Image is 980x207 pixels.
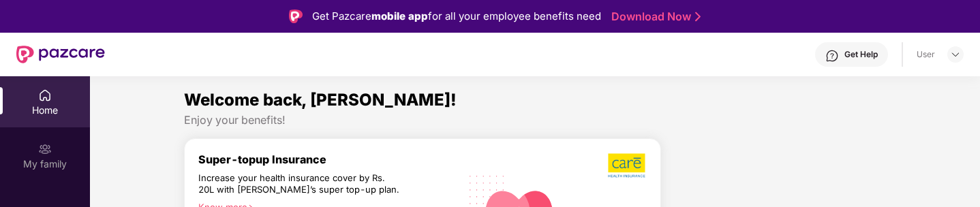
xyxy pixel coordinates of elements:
[917,49,935,60] div: User
[38,142,52,156] img: svg+xml;base64,PHN2ZyB3aWR0aD0iMjAiIGhlaWdodD0iMjAiIHZpZXdCb3g9IjAgMCAyMCAyMCIgZmlsbD0ibm9uZSIgeG...
[844,49,878,60] div: Get Help
[312,8,601,25] div: Get Pazcare for all your employee benefits need
[289,10,303,23] img: Logo
[611,10,696,24] a: Download Now
[38,89,52,102] img: svg+xml;base64,PHN2ZyBpZD0iSG9tZSIgeG1sbnM9Imh0dHA6Ly93d3cudzMub3JnLzIwMDAvc3ZnIiB3aWR0aD0iMjAiIG...
[198,172,401,196] div: Increase your health insurance cover by Rs. 20L with [PERSON_NAME]’s super top-up plan.
[950,49,961,60] img: svg+xml;base64,PHN2ZyBpZD0iRHJvcGRvd24tMzJ4MzIiIHhtbG5zPSJodHRwOi8vd3d3LnczLm9yZy8yMDAwL3N2ZyIgd2...
[198,153,460,166] div: Super-topup Insurance
[16,46,105,63] img: New Pazcare Logo
[371,10,428,22] strong: mobile app
[695,10,701,24] img: Stroke
[825,49,839,63] img: svg+xml;base64,PHN2ZyBpZD0iSGVscC0zMngzMiIgeG1sbnM9Imh0dHA6Ly93d3cudzMub3JnLzIwMDAvc3ZnIiB3aWR0aD...
[184,90,457,110] span: Welcome back, [PERSON_NAME]!
[184,113,887,127] div: Enjoy your benefits!
[608,153,647,178] img: b5dec4f62d2307b9de63beb79f102df3.png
